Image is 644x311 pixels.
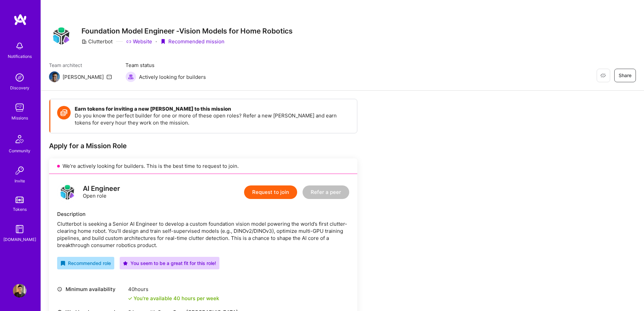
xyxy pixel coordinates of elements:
[123,261,128,266] i: icon PurpleStar
[303,185,349,199] button: Refer a peer
[123,260,216,267] div: You seem to be a great fit for this role!
[75,106,350,112] h4: Earn tokens for inviting a new [PERSON_NAME] to this mission
[83,185,120,192] div: AI Engineer
[13,284,26,297] img: User Avatar
[49,62,112,69] span: Team architect
[13,39,26,53] img: bell
[13,101,26,114] img: teamwork
[128,296,132,301] i: icon Check
[57,287,62,292] i: icon Clock
[11,131,28,147] img: Community
[57,210,349,218] div: Description
[57,286,125,293] div: Minimum availability
[244,185,297,199] button: Request to join
[8,53,32,60] div: Notifications
[61,261,65,266] i: icon RecommendedBadge
[619,72,631,79] span: Share
[11,284,28,297] a: User Avatar
[49,141,357,150] div: Apply for a Mission Role
[128,295,219,302] div: You're available 40 hours per week
[125,71,136,82] img: Actively looking for builders
[14,14,27,26] img: logo
[139,73,206,81] span: Actively looking for builders
[10,84,29,91] div: Discovery
[160,38,224,45] div: Recommended mission
[13,222,26,236] img: guide book
[160,39,166,44] i: icon PurpleRibbon
[16,197,24,203] img: tokens
[61,260,111,267] div: Recommended role
[106,74,112,80] i: icon Mail
[63,73,104,81] div: [PERSON_NAME]
[614,69,636,82] button: Share
[125,62,206,69] span: Team status
[81,39,87,44] i: icon CompanyGray
[11,114,28,121] div: Missions
[600,73,606,78] i: icon EyeClosed
[13,164,26,177] img: Invite
[9,147,30,154] div: Community
[83,185,120,199] div: Open role
[81,38,113,45] div: Clutterbot
[128,286,219,293] div: 40 hours
[57,106,71,119] img: Token icon
[13,71,26,84] img: discovery
[126,38,152,45] a: Website
[57,220,349,249] div: Clutterbot is seeking a Senior AI Engineer to develop a custom foundation vision model powering t...
[49,158,357,174] div: We’re actively looking for builders. This is the best time to request to join.
[57,182,77,202] img: logo
[3,236,36,243] div: [DOMAIN_NAME]
[81,27,293,35] h3: Foundation Model Engineer -Vision Models for Home Robotics
[15,177,25,184] div: Invite
[156,38,157,45] div: ·
[75,112,350,126] p: Do you know the perfect builder for one or more of these open roles? Refer a new [PERSON_NAME] an...
[49,24,73,48] img: Company Logo
[49,71,60,82] img: Team Architect
[13,206,27,213] div: Tokens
